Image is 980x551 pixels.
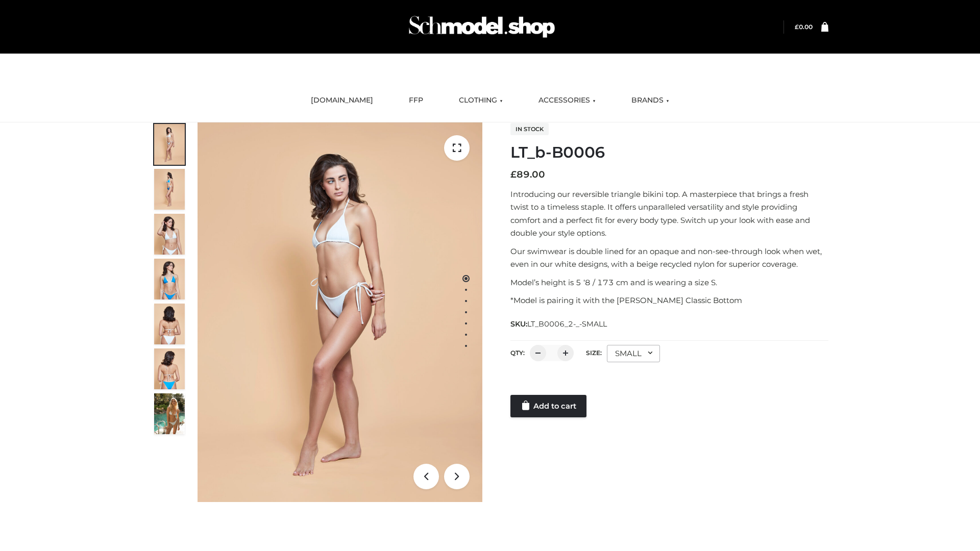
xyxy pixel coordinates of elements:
[198,122,482,502] img: ArielClassicBikiniTop_CloudNine_AzureSky_OW114ECO_1
[510,143,828,162] h1: LT_b-B0006
[154,304,185,344] img: ArielClassicBikiniTop_CloudNine_AzureSky_OW114ECO_7-scaled.jpg
[510,169,517,180] span: £
[510,318,608,330] span: SKU:
[527,319,607,329] span: LT_B0006_2-_-SMALL
[510,395,586,417] a: Add to cart
[510,123,549,135] span: In stock
[154,124,185,165] img: ArielClassicBikiniTop_CloudNine_AzureSky_OW114ECO_1-scaled.jpg
[510,245,828,271] p: Our swimwear is double lined for an opaque and non-see-through look when wet, even in our white d...
[510,169,545,180] bdi: 89.00
[154,348,185,389] img: ArielClassicBikiniTop_CloudNine_AzureSky_OW114ECO_8-scaled.jpg
[510,349,525,357] label: QTY:
[510,294,828,307] p: *Model is pairing it with the [PERSON_NAME] Classic Bottom
[154,169,185,210] img: ArielClassicBikiniTop_CloudNine_AzureSky_OW114ECO_2-scaled.jpg
[795,23,813,31] a: £0.00
[624,89,677,112] a: BRANDS
[154,259,185,299] img: ArielClassicBikiniTop_CloudNine_AzureSky_OW114ECO_4-scaled.jpg
[795,23,813,31] bdi: 0.00
[510,188,828,240] p: Introducing our reversible triangle bikini top. A masterpiece that brings a fresh twist to a time...
[607,345,660,362] div: SMALL
[303,89,381,112] a: [DOMAIN_NAME]
[510,276,828,289] p: Model’s height is 5 ‘8 / 173 cm and is wearing a size S.
[451,89,510,112] a: CLOTHING
[154,214,185,255] img: ArielClassicBikiniTop_CloudNine_AzureSky_OW114ECO_3-scaled.jpg
[795,23,799,31] span: £
[531,89,603,112] a: ACCESSORIES
[586,349,602,357] label: Size:
[401,89,431,112] a: FFP
[405,7,558,47] img: Schmodel Admin 964
[154,393,185,434] img: Arieltop_CloudNine_AzureSky2.jpg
